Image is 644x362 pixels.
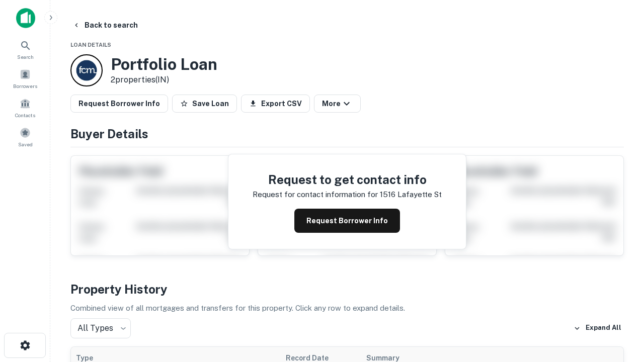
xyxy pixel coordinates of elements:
span: Borrowers [13,82,37,90]
button: Request Borrower Info [70,95,168,113]
a: Borrowers [3,65,47,92]
button: Expand All [571,321,624,336]
h4: Request to get contact info [253,170,442,189]
span: Loan Details [70,42,111,48]
h4: Property History [70,280,624,298]
button: More [314,95,361,113]
button: Request Borrower Info [294,209,400,233]
h4: Buyer Details [70,125,624,143]
button: Back to search [68,16,142,34]
p: Combined view of all mortgages and transfers for this property. Click any row to expand details. [70,302,624,314]
img: capitalize-icon.png [16,8,35,28]
button: Save Loan [172,95,237,113]
p: 1516 lafayette st [380,189,442,201]
div: All Types [70,318,131,338]
span: Contacts [15,111,35,119]
button: Export CSV [241,95,310,113]
span: Search [17,53,34,61]
a: Search [3,36,47,63]
span: Saved [18,140,33,148]
a: Saved [3,123,47,150]
iframe: Chat Widget [594,282,644,330]
p: 2 properties (IN) [111,74,217,86]
a: Contacts [3,94,47,121]
p: Request for contact information for [253,189,378,201]
h3: Portfolio Loan [111,55,217,74]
